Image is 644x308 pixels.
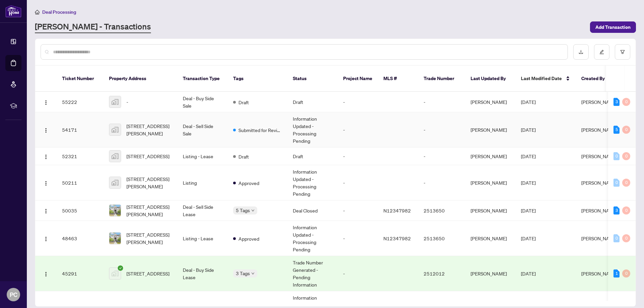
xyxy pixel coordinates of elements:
[521,270,536,276] span: [DATE]
[613,206,620,214] div: 3
[177,66,228,92] th: Transaction Type
[104,66,177,92] th: Property Address
[465,200,516,221] td: [PERSON_NAME]
[581,180,618,186] span: [PERSON_NAME]
[622,152,630,160] div: 0
[118,265,123,271] span: check-circle
[521,127,536,133] span: [DATE]
[418,92,465,112] td: -
[338,200,378,221] td: -
[57,66,104,92] th: Ticket Number
[57,165,104,200] td: 50211
[126,152,169,160] span: [STREET_ADDRESS]
[43,181,49,186] img: Logo
[57,147,104,165] td: 52321
[251,209,255,212] span: down
[613,126,620,134] div: 5
[418,200,465,221] td: 2513650
[465,66,516,92] th: Last Updated By
[338,66,378,92] th: Project Name
[581,127,618,133] span: [PERSON_NAME]
[177,147,228,165] td: Listing - Lease
[576,66,616,92] th: Created By
[418,112,465,147] td: -
[43,100,49,105] img: Logo
[622,179,630,187] div: 0
[126,203,172,218] span: [STREET_ADDRESS][PERSON_NAME]
[35,10,40,14] span: home
[613,98,620,106] div: 3
[581,207,618,213] span: [PERSON_NAME]
[287,66,338,92] th: Status
[109,150,121,162] img: thumbnail-img
[177,256,228,291] td: Deal - Buy Side Lease
[622,126,630,134] div: 0
[465,112,516,147] td: [PERSON_NAME]
[521,153,536,159] span: [DATE]
[465,92,516,112] td: [PERSON_NAME]
[383,235,411,241] span: N12347982
[43,128,49,133] img: Logo
[418,165,465,200] td: -
[465,256,516,291] td: [PERSON_NAME]
[109,177,121,188] img: thumbnail-img
[287,112,338,147] td: Information Updated - Processing Pending
[41,205,51,216] button: Logo
[238,153,249,160] span: Draft
[126,98,128,106] span: -
[126,231,172,246] span: [STREET_ADDRESS][PERSON_NAME]
[57,221,104,256] td: 48463
[615,44,630,60] button: filter
[109,268,121,279] img: thumbnail-img
[57,256,104,291] td: 45291
[622,234,630,242] div: 0
[573,44,589,60] button: download
[595,22,631,33] span: Add Transaction
[109,233,121,244] img: thumbnail-img
[287,92,338,112] td: Draft
[338,112,378,147] td: -
[43,271,49,277] img: Logo
[41,124,51,135] button: Logo
[43,154,49,160] img: Logo
[57,112,104,147] td: 54171
[521,207,536,213] span: [DATE]
[521,235,536,241] span: [DATE]
[287,256,338,291] td: Trade Number Generated - Pending Information
[521,75,562,82] span: Last Modified Date
[109,124,121,135] img: thumbnail-img
[590,21,636,33] button: Add Transaction
[581,235,618,241] span: [PERSON_NAME]
[418,221,465,256] td: 2513650
[465,221,516,256] td: [PERSON_NAME]
[238,126,282,134] span: Submitted for Review
[43,236,49,242] img: Logo
[418,66,465,92] th: Trade Number
[43,208,49,214] img: Logo
[418,147,465,165] td: -
[177,165,228,200] td: Listing
[581,153,618,159] span: [PERSON_NAME]
[338,92,378,112] td: -
[465,147,516,165] td: [PERSON_NAME]
[57,200,104,221] td: 50035
[251,272,255,275] span: down
[126,175,172,190] span: [STREET_ADDRESS][PERSON_NAME]
[41,233,51,244] button: Logo
[238,235,259,242] span: Approved
[287,147,338,165] td: Draft
[41,151,51,162] button: Logo
[41,97,51,107] button: Logo
[613,234,620,242] div: 0
[42,9,76,15] span: Deal Processing
[465,165,516,200] td: [PERSON_NAME]
[516,66,576,92] th: Last Modified Date
[599,50,604,54] span: edit
[109,96,121,108] img: thumbnail-img
[5,5,21,17] img: logo
[338,256,378,291] td: -
[109,205,121,216] img: thumbnail-img
[617,285,637,305] button: Open asap
[383,207,411,213] span: N12347982
[177,221,228,256] td: Listing - Lease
